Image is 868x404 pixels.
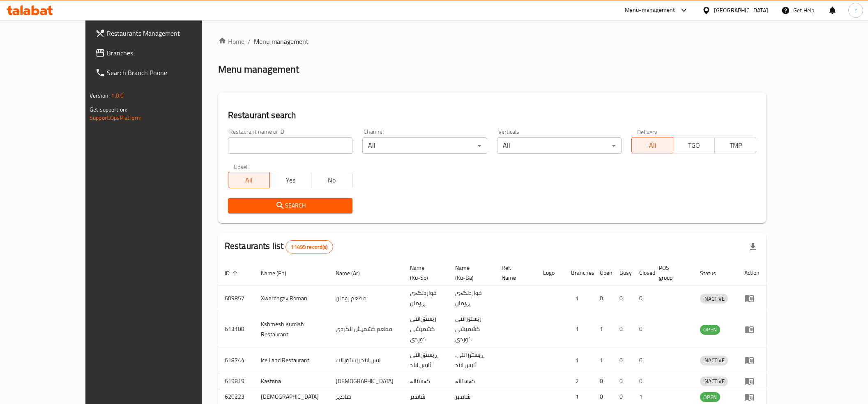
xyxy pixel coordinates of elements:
[593,347,613,373] td: 1
[89,23,230,43] a: Restaurants Management
[593,285,613,311] td: 0
[90,112,142,123] a: Support.OpsPlatform
[89,43,230,63] a: Branches
[107,48,224,58] span: Branches
[700,325,720,335] div: OPEN
[329,311,403,347] td: مطعم كشميش الكردي
[232,174,267,186] span: All
[700,392,720,402] div: OPEN
[700,356,728,365] div: INACTIVE
[677,139,711,151] span: TGO
[107,28,224,38] span: Restaurants Management
[273,174,308,186] span: Yes
[613,347,633,373] td: 0
[218,373,254,389] td: 619819
[631,137,673,153] button: All
[235,201,346,211] span: Search
[218,311,254,347] td: 613108
[218,347,254,373] td: 618744
[633,260,652,285] th: Closed
[329,347,403,373] td: ايس لاند ريستورانت
[714,6,768,15] div: [GEOGRAPHIC_DATA]
[625,5,675,15] div: Menu-management
[449,373,495,389] td: کەستانە
[700,325,720,334] span: OPEN
[254,37,309,46] span: Menu management
[637,129,658,135] label: Delivery
[218,37,244,46] a: Home
[228,109,756,121] h2: Restaurant search
[633,373,652,389] td: 0
[286,243,332,251] span: 11499 record(s)
[714,137,756,153] button: TMP
[564,373,593,389] td: 2
[329,285,403,311] td: مطعم رومان
[362,137,487,154] div: All
[700,377,728,386] span: INACTIVE
[228,137,353,154] input: Search for restaurant name or ID..
[633,347,652,373] td: 0
[111,90,124,101] span: 1.0.0
[744,392,760,402] div: Menu
[613,373,633,389] td: 0
[403,347,449,373] td: ڕێستۆرانتی ئایس لاند
[700,294,728,304] div: INACTIVE
[854,6,856,15] span: r
[410,263,439,283] span: Name (Ku-So)
[700,377,728,386] div: INACTIVE
[593,311,613,347] td: 1
[633,285,652,311] td: 0
[218,63,299,76] h2: Menu management
[254,285,329,311] td: Xwardngay Roman
[659,263,684,283] span: POS group
[248,37,251,46] li: /
[403,373,449,389] td: کەستانە
[254,373,329,389] td: Kastana
[89,63,230,82] a: Search Branch Phone
[613,260,633,285] th: Busy
[228,172,270,188] button: All
[449,311,495,347] td: رێستۆرانتی کشمیشى كوردى
[738,260,766,285] th: Action
[633,311,652,347] td: 0
[593,373,613,389] td: 0
[329,373,403,389] td: [DEMOGRAPHIC_DATA]
[315,174,350,186] span: No
[336,268,371,278] span: Name (Ar)
[228,198,353,213] button: Search
[700,356,728,365] span: INACTIVE
[311,172,353,188] button: No
[225,268,240,278] span: ID
[744,293,760,303] div: Menu
[744,355,760,365] div: Menu
[254,347,329,373] td: Ice Land Restaurant
[497,137,622,154] div: All
[403,285,449,311] td: خواردنگەی ڕۆمان
[218,37,766,46] nav: breadcrumb
[254,311,329,347] td: Kshmesh Kurdish Restaurant
[635,139,670,151] span: All
[593,260,613,285] th: Open
[261,268,297,278] span: Name (En)
[502,263,527,283] span: Ref. Name
[718,139,753,151] span: TMP
[744,376,760,386] div: Menu
[225,240,333,253] h2: Restaurants list
[90,90,110,101] span: Version:
[107,68,224,78] span: Search Branch Phone
[455,263,485,283] span: Name (Ku-Ba)
[744,324,760,334] div: Menu
[536,260,564,285] th: Logo
[743,237,763,257] div: Export file
[700,294,728,304] span: INACTIVE
[234,164,249,169] label: Upsell
[613,285,633,311] td: 0
[673,137,715,153] button: TGO
[700,268,727,278] span: Status
[90,104,127,115] span: Get support on:
[403,311,449,347] td: رێستۆرانتی کشمیشى كوردى
[700,393,720,402] span: OPEN
[269,172,311,188] button: Yes
[449,347,495,373] td: .ڕێستۆرانتی ئایس لاند
[218,285,254,311] td: 609857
